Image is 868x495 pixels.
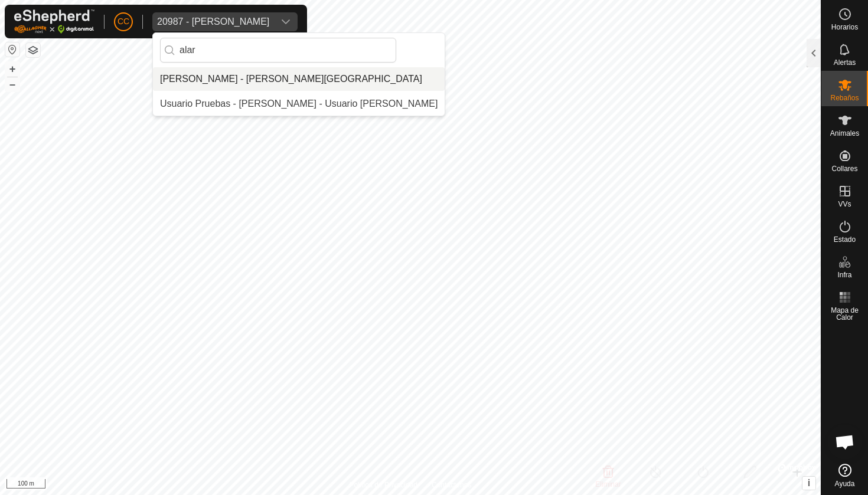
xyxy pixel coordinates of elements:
span: Horarios [831,24,858,31]
span: 20987 - Magin Corrajos Cortes [152,12,274,31]
a: Ayuda [821,459,868,492]
span: Collares [831,165,857,172]
span: Animales [830,130,859,137]
button: Capas del Mapa [26,43,40,57]
li: Usuario Pruebas - Gregorio Alarcia [153,92,445,116]
span: CC [118,15,129,28]
div: [PERSON_NAME] - [PERSON_NAME][GEOGRAPHIC_DATA] [160,72,422,86]
div: Chat abierto [827,424,863,460]
button: + [5,62,19,76]
span: Ayuda [835,480,855,487]
a: Política de Privacidad [350,480,417,490]
span: Infra [837,271,851,278]
div: Usuario Pruebas - [PERSON_NAME] - Usuario [PERSON_NAME] [160,97,438,111]
ul: Option List [153,67,445,116]
span: Rebaños [830,94,859,101]
button: Restablecer Mapa [5,42,19,57]
span: Alertas [834,59,856,66]
span: VVs [838,201,851,208]
input: Buscar por región, país, empresa o propiedad [160,38,396,63]
img: Logo Gallagher [14,9,94,34]
div: dropdown trigger [274,12,298,31]
span: Estado [834,236,856,243]
li: Alarcia Monja Farm [153,67,445,91]
button: i [802,477,815,490]
span: i [808,478,810,488]
span: Mapa de Calor [824,307,865,321]
button: – [5,77,19,91]
div: 20987 - [PERSON_NAME] [157,17,269,27]
a: Contáctenos [432,480,471,490]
